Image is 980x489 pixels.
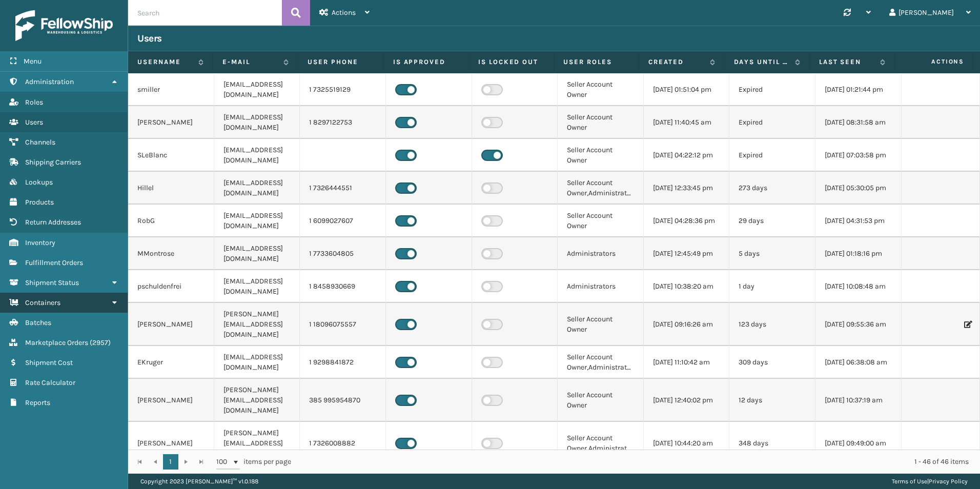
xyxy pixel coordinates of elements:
[729,139,815,172] td: Expired
[648,57,704,67] label: Created
[815,172,902,205] td: [DATE] 05:30:05 pm
[644,303,730,346] td: [DATE] 09:16:26 am
[644,346,730,379] td: [DATE] 11:10:42 am
[558,422,644,465] td: Seller Account Owner,Administrators
[729,106,815,139] td: Expired
[24,57,42,66] span: Menu
[644,237,730,270] td: [DATE] 12:45:49 pm
[644,270,730,303] td: [DATE] 10:38:20 am
[25,378,75,387] span: Rate Calculator
[300,379,386,422] td: 385 995954870
[305,457,969,467] div: 1 - 46 of 46 items
[25,77,74,86] span: Administration
[563,57,629,67] label: User Roles
[214,379,300,422] td: [PERSON_NAME][EMAIL_ADDRESS][DOMAIN_NAME]
[25,258,83,267] span: Fulfillment Orders
[15,10,113,41] img: logo
[644,205,730,237] td: [DATE] 04:28:36 pm
[729,270,815,303] td: 1 day
[644,379,730,422] td: [DATE] 12:40:02 pm
[25,178,53,187] span: Lookups
[214,346,300,379] td: [EMAIL_ADDRESS][DOMAIN_NAME]
[25,358,73,367] span: Shipment Cost
[558,346,644,379] td: Seller Account Owner,Administrators
[25,218,81,227] span: Return Addresses
[478,57,544,67] label: Is Locked Out
[558,205,644,237] td: Seller Account Owner
[128,346,214,379] td: EKruger
[815,73,902,106] td: [DATE] 01:21:44 pm
[815,346,902,379] td: [DATE] 06:38:08 am
[815,106,902,139] td: [DATE] 08:31:58 am
[300,172,386,205] td: 1 7326444551
[558,172,644,205] td: Seller Account Owner,Administrators
[558,106,644,139] td: Seller Account Owner
[222,57,278,67] label: E-mail
[729,205,815,237] td: 29 days
[815,139,902,172] td: [DATE] 07:03:58 pm
[137,32,162,45] h3: Users
[25,398,50,407] span: Reports
[25,238,55,247] span: Inventory
[558,303,644,346] td: Seller Account Owner
[815,379,902,422] td: [DATE] 10:37:19 am
[308,57,374,67] label: User phone
[128,172,214,205] td: Hillel
[140,474,258,489] p: Copyright 2023 [PERSON_NAME]™ v 1.0.188
[815,205,902,237] td: [DATE] 04:31:53 pm
[729,237,815,270] td: 5 days
[815,270,902,303] td: [DATE] 10:08:48 am
[929,478,968,485] a: Privacy Policy
[25,118,43,127] span: Users
[128,73,214,106] td: smiller
[815,422,902,465] td: [DATE] 09:49:00 am
[214,106,300,139] td: [EMAIL_ADDRESS][DOMAIN_NAME]
[892,474,968,489] div: |
[90,338,111,347] span: ( 2957 )
[163,454,178,470] a: 1
[214,172,300,205] td: [EMAIL_ADDRESS][DOMAIN_NAME]
[214,73,300,106] td: [EMAIL_ADDRESS][DOMAIN_NAME]
[214,270,300,303] td: [EMAIL_ADDRESS][DOMAIN_NAME]
[898,53,970,70] span: Actions
[815,303,902,346] td: [DATE] 09:55:36 am
[300,270,386,303] td: 1 8458930669
[300,303,386,346] td: 1 18096075557
[214,237,300,270] td: [EMAIL_ADDRESS][DOMAIN_NAME]
[644,422,730,465] td: [DATE] 10:44:20 am
[558,270,644,303] td: Administrators
[214,139,300,172] td: [EMAIL_ADDRESS][DOMAIN_NAME]
[25,318,51,327] span: Batches
[300,73,386,106] td: 1 7325519129
[734,57,790,67] label: Days until password expires
[729,73,815,106] td: Expired
[216,457,232,467] span: 100
[300,422,386,465] td: 1 7326008882
[729,379,815,422] td: 12 days
[128,270,214,303] td: pschuldenfrei
[558,379,644,422] td: Seller Account Owner
[25,138,55,147] span: Channels
[729,422,815,465] td: 348 days
[128,205,214,237] td: RobG
[964,321,970,328] i: Edit
[644,139,730,172] td: [DATE] 04:22:12 pm
[214,303,300,346] td: [PERSON_NAME][EMAIL_ADDRESS][DOMAIN_NAME]
[128,422,214,465] td: [PERSON_NAME]
[214,422,300,465] td: [PERSON_NAME][EMAIL_ADDRESS][DOMAIN_NAME]
[819,57,875,67] label: Last Seen
[128,106,214,139] td: [PERSON_NAME]
[644,73,730,106] td: [DATE] 01:51:04 pm
[25,298,60,307] span: Containers
[332,8,356,17] span: Actions
[300,205,386,237] td: 1 6099027607
[128,379,214,422] td: [PERSON_NAME]
[644,106,730,139] td: [DATE] 11:40:45 am
[128,303,214,346] td: [PERSON_NAME]
[300,237,386,270] td: 1 7733604805
[729,172,815,205] td: 273 days
[25,278,79,287] span: Shipment Status
[214,205,300,237] td: [EMAIL_ADDRESS][DOMAIN_NAME]
[25,98,43,107] span: Roles
[815,237,902,270] td: [DATE] 01:18:16 pm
